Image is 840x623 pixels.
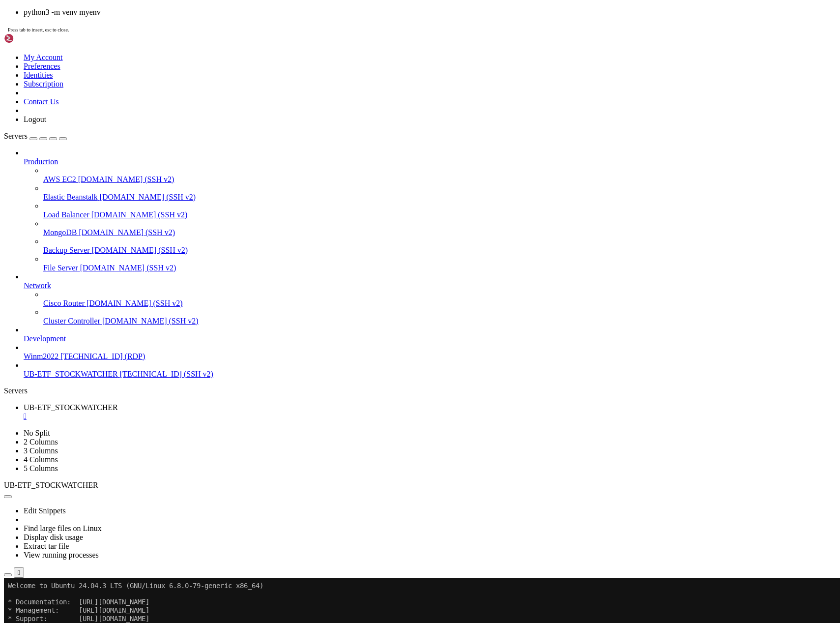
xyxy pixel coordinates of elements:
x-row: See [URL][DOMAIN_NAME] or run: sudo pro status [4,225,712,233]
li: Network [24,272,836,326]
a: Network [24,281,836,290]
span: Network [24,281,51,290]
span: Press tab to insert, esc to close. [8,27,69,32]
a: 2 Columns [24,438,58,446]
a: Servers [4,132,67,140]
x-row: * Strictly confined Kubernetes makes edge and IoT secure. Learn how MicroK8s [4,143,712,151]
a: Extract tar file [24,542,69,550]
x-row: [DOMAIN_NAME] asx_sell_signals_20250828_142352.csv sigscan02.py sigscan07.py sigscanenh.py [4,290,712,298]
span: instance [161,282,193,290]
li: Development [24,326,836,343]
span: ubuntu@vps-d35ccc65 [4,315,79,323]
x-row: Enable ESM Apps to receive additional future security updates. [4,216,712,225]
li: Load Balancer [DOMAIN_NAME] (SSH v2) [43,202,836,219]
a: UB-ETF_STOCKWATCHER [TECHNICAL_ID] (SSH v2) [24,370,836,379]
span: [DOMAIN_NAME] (SSH v2) [79,228,175,237]
x-row: asx300-old.json asx_hybrid_signals.csv sigscan01.py sigscan06.py sigscanenh.bk2 [4,282,712,290]
a: Display disk usage [24,533,83,541]
x-row: Swap usage: 0% [4,94,712,102]
span: [DOMAIN_NAME] (SSH v2) [87,299,183,307]
img: Shellngn [4,33,60,43]
li: AWS EC2 [DOMAIN_NAME] (SSH v2) [43,166,836,184]
span: Production [24,157,58,166]
a:  [24,412,836,421]
x-row: IPv4 address for ens3: [TECHNICAL_ID] [4,119,712,127]
x-row: Users logged in: 0 [4,110,712,119]
a: File Server [DOMAIN_NAME] (SSH v2) [43,264,836,272]
a: No Split [24,429,50,437]
li: Winm2022 [TECHNICAL_ID] (RDP) [24,343,836,361]
x-row: Last login: [DATE] from [TECHNICAL_ID] [4,249,712,258]
x-row: System load: 0.03 [4,69,712,78]
span: templates [547,306,582,314]
span: [DOMAIN_NAME] (SSH v2) [92,246,188,254]
span: AWS EC2 [43,175,76,183]
li: Production [24,148,836,272]
a: Edit Snippets [24,506,66,515]
span: Load Balancer [43,210,89,219]
a: 5 Columns [24,464,58,473]
a: Contact Us [24,97,59,106]
div:  [18,569,20,576]
a: Production [24,157,836,166]
button:  [14,567,24,578]
x-row: just raised the bar for easy, resilient and secure K8s cluster deployment. [4,151,712,159]
li: Backup Server [DOMAIN_NAME] (SSH v2) [43,237,836,255]
span: ~/Project51 [83,266,126,273]
span: [DOMAIN_NAME] (SSH v2) [80,264,176,272]
li: File Server [DOMAIN_NAME] (SSH v2) [43,255,836,272]
span: [DOMAIN_NAME] (SSH v2) [78,175,174,183]
a: UB-ETF_STOCKWATCHER [24,403,836,421]
a: Backup Server [DOMAIN_NAME] (SSH v2) [43,246,836,255]
x-row: System information as of [DATE] [4,53,712,61]
a: Logout [24,115,46,123]
span: ubuntu@vps-d35ccc65 [4,266,79,273]
span: Cluster Controller [43,317,100,325]
a: Cisco Router [DOMAIN_NAME] (SSH v2) [43,299,836,308]
a: Cluster Controller [DOMAIN_NAME] (SSH v2) [43,317,836,326]
a: AWS EC2 [DOMAIN_NAME] (SSH v2) [43,175,836,184]
a: Find large files on Linux [24,524,102,533]
x-row: Expanded Security Maintenance for Applications is not enabled. [4,184,712,192]
div: (40, 38) [170,315,174,323]
x-row: : $ python3 [4,315,712,323]
a: 3 Columns [24,446,58,455]
x-row: asx300.json asx_signals.csv notes.txt sigscan03.py sigscanbuy.py sigscanweb.py [4,298,712,307]
span: UB-ETF_STOCKWATCHER [24,370,118,378]
div: Servers [4,386,836,395]
li: MongoDB [DOMAIN_NAME] (SSH v2) [43,219,836,237]
li: Cisco Router [DOMAIN_NAME] (SSH v2) [43,290,836,308]
span: ~ [83,257,87,265]
span: [DOMAIN_NAME] (SSH v2) [100,193,196,201]
x-row: asx300.txt asx_stock_signals_20250828_142352.csv signals.csv sigscan04.py sigscanbuy01.py [4,306,712,315]
span: myenv [232,290,252,298]
x-row: : $ ls [4,266,712,274]
span: UB-ETF_STOCKWATCHER [24,403,118,412]
li: Cluster Controller [DOMAIN_NAME] (SSH v2) [43,308,836,326]
a: Winm2022 [TECHNICAL_ID] (RDP) [24,352,836,361]
x-row: * Support: [URL][DOMAIN_NAME] [4,37,712,45]
span: File Server [43,264,78,272]
a: My Account [24,53,63,61]
x-row: Welcome to Ubuntu 24.04.3 LTS (GNU/Linux 6.8.0-79-generic x86_64) [4,4,712,12]
span: ~/Project51 [83,315,126,323]
a: Development [24,334,836,343]
li: python3 -m venv myenv [24,8,836,17]
a: Subscription [24,80,63,88]
span: [DOMAIN_NAME] (SSH v2) [102,317,199,325]
x-row: [URL][DOMAIN_NAME] [4,168,712,176]
x-row: 0 updates can be applied immediately. [4,200,712,208]
x-row: '=3.7,' asx_fixed_signals.csv asx_stock_signals_detailed_20250828_142352.json sigscan.py sigscan0... [4,274,712,282]
x-row: Processes: 143 [4,102,712,111]
span: ubuntu@vps-d35ccc65 [4,257,79,265]
a: View running processes [24,551,99,559]
span: UB-ETF_STOCKWATCHER [4,481,98,489]
x-row: : $ cd Project51 [4,257,712,266]
x-row: IPv6 address for ens3: [TECHNICAL_ID] [4,126,712,135]
a: MongoDB [DOMAIN_NAME] (SSH v2) [43,228,836,237]
span: Backup Server [43,246,90,254]
span: MongoDB [43,228,77,237]
span: Development [24,334,66,343]
span: Cisco Router [43,299,85,307]
a: Identities [24,71,53,79]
